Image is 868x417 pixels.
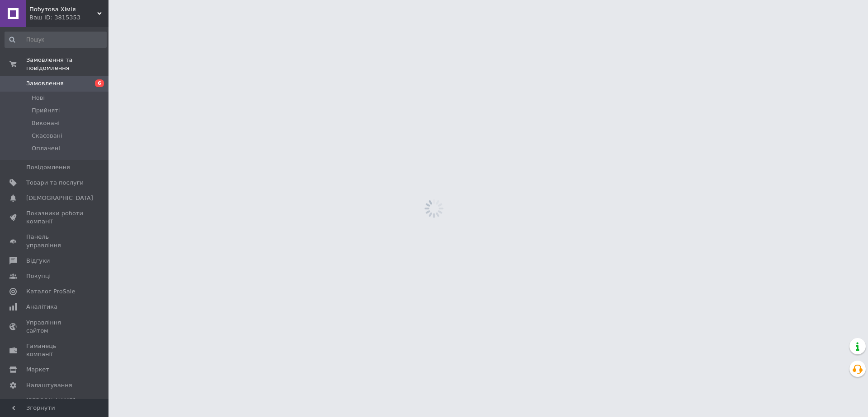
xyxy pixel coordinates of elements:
[26,56,108,72] span: Замовлення та повідомлення
[95,79,104,87] span: 6
[32,107,60,115] span: Прийняті
[26,163,70,171] span: Повідомлення
[26,79,64,88] span: Замовлення
[32,144,60,153] span: Оплачені
[26,319,84,335] span: Управління сайтом
[26,233,84,249] span: Панель управління
[26,342,84,358] span: Гаманець компанії
[32,132,62,140] span: Скасовані
[5,32,107,48] input: Пошук
[26,381,72,389] span: Налаштування
[29,5,97,14] span: Побутова Хімія
[26,303,57,311] span: Аналітика
[26,194,93,202] span: [DEMOGRAPHIC_DATA]
[32,119,60,127] span: Виконані
[26,287,75,296] span: Каталог ProSale
[26,272,51,280] span: Покупці
[26,209,84,226] span: Показники роботи компанії
[26,366,49,374] span: Маркет
[29,14,108,22] div: Ваш ID: 3815353
[26,257,50,265] span: Відгуки
[32,94,45,102] span: Нові
[26,179,84,187] span: Товари та послуги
